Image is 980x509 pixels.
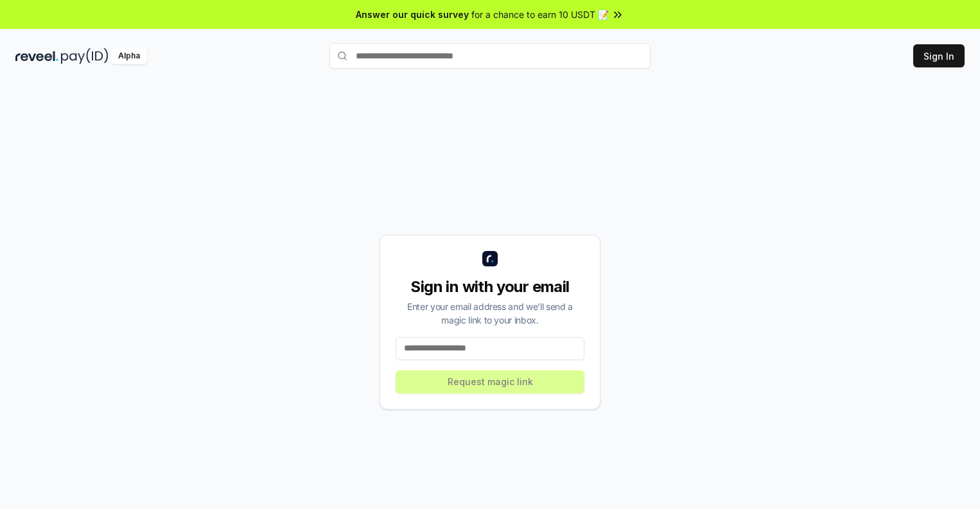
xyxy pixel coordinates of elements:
[356,8,469,21] span: Answer our quick survey
[913,44,965,67] button: Sign In
[111,48,147,64] div: Alpha
[471,8,609,21] span: for a chance to earn 10 USDT 📝
[15,48,58,64] img: reveel_dark
[396,300,584,327] div: Enter your email address and we’ll send a magic link to your inbox.
[482,251,498,266] img: logo_small
[396,277,584,297] div: Sign in with your email
[61,48,109,64] img: pay_id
